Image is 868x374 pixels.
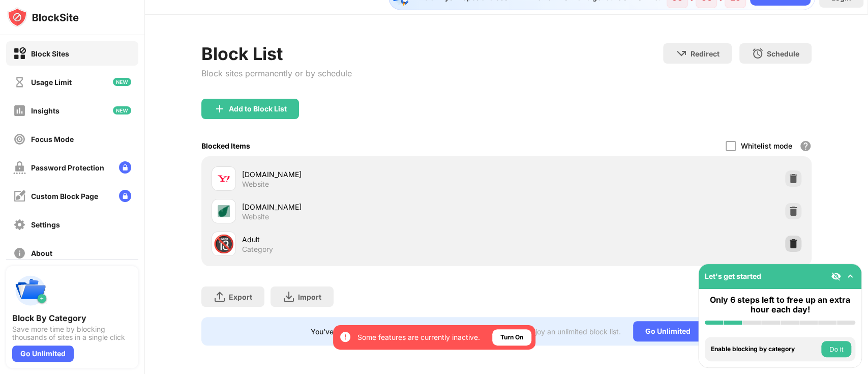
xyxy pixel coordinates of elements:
[311,327,432,336] div: You’ve reached your block list limit.
[13,247,26,260] img: about-off.svg
[229,293,252,301] div: Export
[821,341,851,357] button: Do it
[242,212,269,221] div: Website
[229,105,287,113] div: Add to Block List
[218,172,230,185] img: favicons
[741,141,792,150] div: Whitelist mode
[31,163,104,172] div: Password Protection
[13,218,26,231] img: settings-off.svg
[13,161,26,174] img: password-protection-off.svg
[705,295,855,314] div: Only 6 steps left to free up an extra hour each day!
[201,43,352,64] div: Block List
[831,271,841,281] img: eye-not-visible.svg
[500,332,523,342] div: Turn On
[357,332,480,342] div: Some features are currently inactive.
[7,7,79,27] img: logo-blocksite.svg
[242,202,506,212] div: [DOMAIN_NAME]
[13,104,26,117] img: insights-off.svg
[339,331,351,343] img: error-circle-white.svg
[31,49,69,58] div: Block Sites
[242,169,506,180] div: [DOMAIN_NAME]
[113,78,131,86] img: new-icon.svg
[633,321,703,341] div: Go Unlimited
[201,141,250,150] div: Blocked Items
[13,47,26,60] img: block-on.svg
[31,249,52,257] div: About
[201,68,352,78] div: Block sites permanently or by schedule
[767,49,799,58] div: Schedule
[845,271,855,281] img: omni-setup-toggle.svg
[242,180,269,189] div: Website
[242,234,506,245] div: Adult
[31,220,60,229] div: Settings
[13,190,26,203] img: customize-block-page-off.svg
[213,234,234,254] div: 🔞
[12,346,74,362] div: Go Unlimited
[12,325,132,341] div: Save more time by blocking thousands of sites in a single click
[242,245,273,254] div: Category
[705,272,761,280] div: Let's get started
[31,135,74,143] div: Focus Mode
[12,313,132,323] div: Block By Category
[13,133,26,146] img: focus-off.svg
[119,190,131,202] img: lock-menu.svg
[13,76,26,89] img: time-usage-off.svg
[31,192,98,200] div: Custom Block Page
[31,106,59,115] div: Insights
[12,272,49,309] img: push-categories.svg
[711,346,819,353] div: Enable blocking by category
[298,293,321,301] div: Import
[31,78,72,87] div: Usage Limit
[691,49,720,58] div: Redirect
[218,205,230,217] img: favicons
[113,106,131,114] img: new-icon.svg
[119,161,131,174] img: lock-menu.svg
